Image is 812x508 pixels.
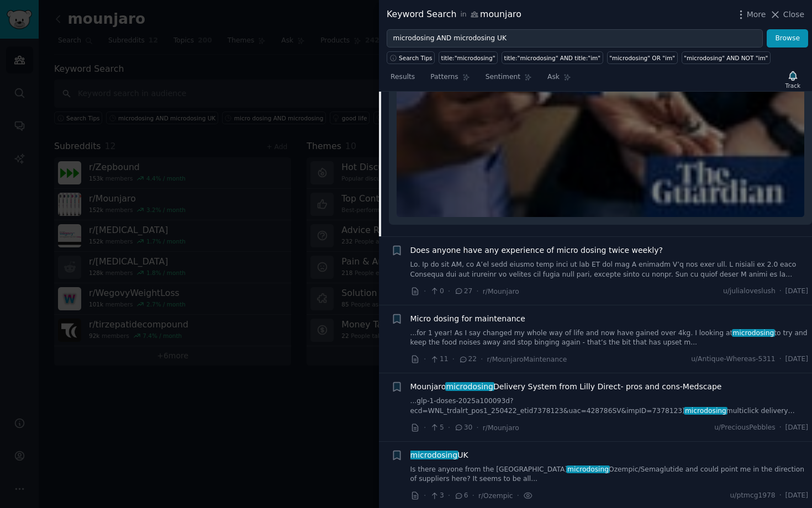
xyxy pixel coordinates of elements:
span: · [448,422,450,433]
span: Ask [547,72,560,82]
a: title:"microdosing" AND title:"im" [502,51,603,64]
span: · [424,422,426,433]
span: · [476,285,478,297]
span: · [448,490,450,501]
a: Does anyone have any experience of micro dosing twice weekly? [410,245,663,256]
span: [DATE] [785,287,808,297]
span: u/PreciousPebbles [714,423,776,433]
a: MounjaromicrodosingDelivery System from Lilly Direct- pros and cons-Medscape [410,381,722,393]
span: Results [391,72,415,82]
span: microdosing [732,329,775,337]
span: r/Mounjaro [483,424,519,432]
span: · [424,490,426,501]
a: "microdosing" OR "im" [607,51,678,64]
span: [DATE] [785,423,808,433]
span: in [460,10,466,20]
span: microdosing [445,382,494,391]
div: title:"microdosing" [441,54,495,62]
span: · [517,490,519,501]
span: · [424,285,426,297]
button: Browse [767,29,808,48]
span: 30 [454,423,472,433]
a: Is there anyone from the [GEOGRAPHIC_DATA]microdosingOzempic/Semaglutide and could point me in th... [410,465,809,484]
span: Patterns [430,72,458,82]
a: Results [387,68,419,91]
span: · [779,491,782,501]
span: · [779,287,782,297]
div: "microdosing" AND NOT "im" [684,54,768,62]
button: Search Tips [387,51,435,64]
span: r/MounjaroMaintenance [487,356,567,363]
span: [DATE] [785,354,808,364]
a: Lo. Ip do sit AM, co A’el sedd eiusmo temp inci ut lab ET dol mag A enimadm V’q nos exer ull. L n... [410,260,809,279]
a: ...glp-1-doses-2025a100093d?ecd=WNL_trdalrt_pos1_250422_etid7378123&uac=428786SV&impID=7378123)mi... [410,396,809,416]
span: 0 [430,287,444,297]
span: · [472,490,474,501]
a: ...for 1 year! As I say changed my whole way of life and now have gained over 4kg. I looking atmi... [410,329,809,348]
span: 5 [430,423,444,433]
span: microdosing [409,451,458,459]
a: Sentiment [482,68,536,91]
span: microdosing [684,407,727,415]
a: Patterns [426,68,473,91]
span: · [779,354,782,364]
button: More [735,9,766,20]
span: 11 [430,354,448,364]
span: u/ptmcg1978 [730,491,776,501]
span: 27 [454,287,472,297]
div: "microdosing" OR "im" [609,54,675,62]
span: r/Ozempic [478,492,513,500]
a: title:"microdosing" [439,51,498,64]
span: u/Antique-Whereas-5311 [691,354,775,364]
span: Search Tips [399,54,433,62]
span: More [747,9,766,20]
span: Close [783,9,804,20]
span: Mounjaro Delivery System from Lilly Direct- pros and cons-Medscape [410,381,722,393]
span: · [448,285,450,297]
span: 22 [458,354,477,364]
div: Track [785,82,800,89]
a: microdosingUK [410,449,468,461]
span: · [452,353,455,365]
a: Microdosing [397,5,804,218]
button: Track [782,68,804,91]
span: · [424,353,426,365]
span: · [779,423,782,433]
input: Try a keyword related to your business [387,29,763,48]
span: UK [410,449,468,461]
span: 3 [430,491,444,501]
span: · [481,353,483,365]
span: microdosing [566,465,609,473]
span: u/julialoveslush [723,287,776,297]
div: Keyword Search mounjaro [387,8,521,22]
a: Micro dosing for maintenance [410,313,525,325]
span: [DATE] [785,491,808,501]
div: title:"microdosing" AND title:"im" [504,54,601,62]
span: 6 [454,491,468,501]
span: r/Mounjaro [483,288,519,295]
a: Ask [544,68,575,91]
span: · [476,422,478,433]
span: Sentiment [486,72,520,82]
button: Close [769,9,804,20]
a: "microdosing" AND NOT "im" [682,51,771,64]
